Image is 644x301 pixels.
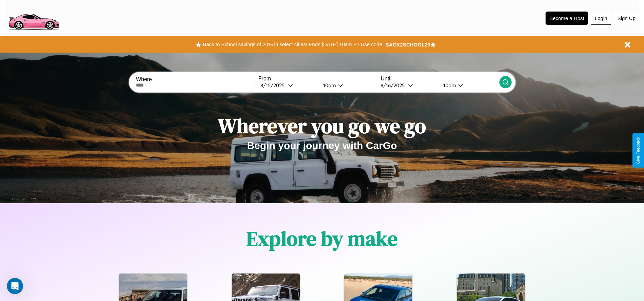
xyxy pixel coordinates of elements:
div: 10am [440,82,458,89]
b: BACK2SCHOOL20 [385,42,430,48]
label: From [258,76,377,82]
iframe: Intercom live chat [7,278,23,294]
label: Until [381,76,499,82]
button: 10am [438,82,499,89]
div: 10am [320,82,338,89]
button: Back to School savings of 20% in select cities! Ends [DATE] 10am PT.Use code: [201,40,385,49]
label: Where [136,76,254,82]
div: 8 / 15 / 2025 [260,82,288,89]
button: 8/15/2025 [258,82,318,89]
button: Become a Host [546,12,588,25]
div: 8 / 16 / 2025 [381,82,408,89]
button: Login [591,12,611,25]
button: 10am [318,82,377,89]
div: Give Feedback [636,137,641,164]
button: Sign Up [614,12,639,24]
h1: Explore by make [246,225,398,252]
img: logo [5,3,62,32]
